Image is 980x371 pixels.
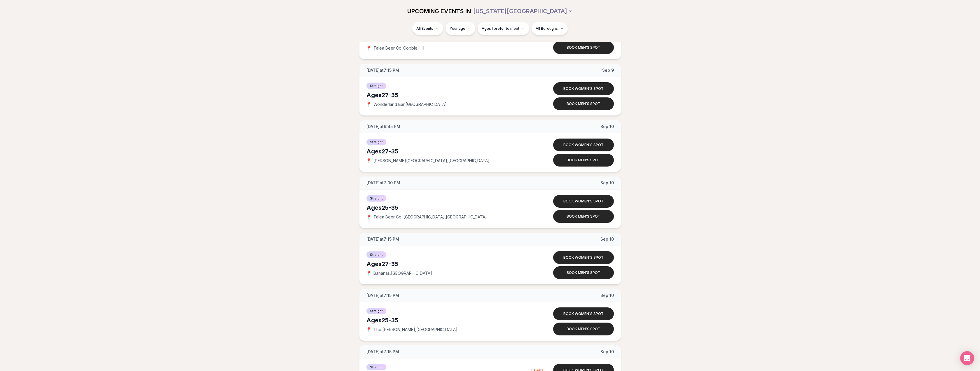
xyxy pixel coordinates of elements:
[366,316,531,324] div: Ages 25-35
[366,260,531,268] div: Ages 27-35
[553,266,614,279] button: Book men's spot
[600,236,614,242] span: Sep 10
[366,364,386,370] span: Straight
[373,214,487,220] span: Talea Beer Co. [GEOGRAPHIC_DATA] , [GEOGRAPHIC_DATA]
[366,271,371,276] span: 📍
[553,210,614,223] button: Book men's spot
[482,26,519,31] span: Ages I prefer to meet
[553,195,614,208] button: Book women's spot
[373,327,457,332] span: The [PERSON_NAME] , [GEOGRAPHIC_DATA]
[373,101,447,107] span: Wonderland Bar , [GEOGRAPHIC_DATA]
[366,147,531,155] div: Ages 27-35
[600,293,614,298] span: Sep 10
[532,22,568,35] button: All Boroughs
[373,45,424,51] span: Talea Beer Co. , Cobble Hill
[366,158,371,163] span: 📍
[366,91,531,99] div: Ages 27-35
[366,83,386,89] span: Straight
[366,308,386,314] span: Straight
[553,251,614,264] button: Book women's spot
[366,349,399,355] span: [DATE] at 7:15 PM
[553,154,614,167] button: Book men's spot
[366,204,531,212] div: Ages 25-35
[600,349,614,355] span: Sep 10
[478,22,529,35] button: Ages I prefer to meet
[366,67,399,73] span: [DATE] at 7:15 PM
[416,26,433,31] span: All Events
[450,26,465,31] span: Your age
[473,5,573,17] button: [US_STATE][GEOGRAPHIC_DATA]
[366,102,371,107] span: 📍
[366,180,400,186] span: [DATE] at 7:00 PM
[366,46,371,50] span: 📍
[407,7,471,15] span: UPCOMING EVENTS IN
[553,139,614,151] button: Book women's spot
[553,307,614,320] button: Book women's spot
[536,26,558,31] span: All Boroughs
[366,139,386,145] span: Straight
[412,22,443,35] button: All Events
[366,327,371,332] span: 📍
[366,215,371,219] span: 📍
[553,41,614,54] button: Book men's spot
[602,67,614,73] span: Sep 9
[366,251,386,258] span: Straight
[960,351,974,365] div: Open Intercom Messenger
[366,236,399,242] span: [DATE] at 7:15 PM
[553,323,614,335] button: Book men's spot
[553,97,614,110] button: Book men's spot
[553,82,614,95] button: Book women's spot
[366,124,400,129] span: [DATE] at 6:45 PM
[446,22,475,35] button: Your age
[600,124,614,129] span: Sep 10
[373,270,432,276] span: Bananas , [GEOGRAPHIC_DATA]
[373,158,490,164] span: [PERSON_NAME][GEOGRAPHIC_DATA] , [GEOGRAPHIC_DATA]
[600,180,614,186] span: Sep 10
[366,195,386,202] span: Straight
[366,293,399,298] span: [DATE] at 7:15 PM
